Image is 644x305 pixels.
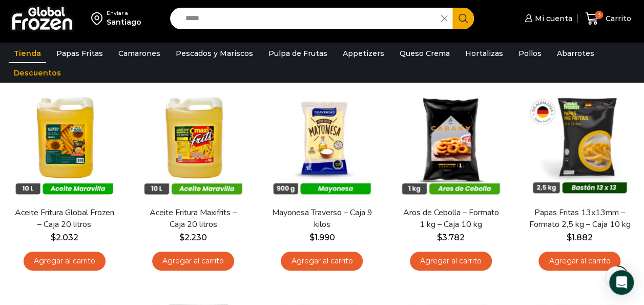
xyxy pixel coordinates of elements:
[513,44,547,63] a: Pollos
[567,233,572,242] span: $
[338,44,389,63] a: Appetizers
[452,8,474,29] button: Search button
[13,207,115,231] a: Aceite Fritura Global Frozen – Caja 20 litros
[179,233,184,242] span: $
[51,233,56,242] span: $
[538,252,620,271] a: Agregar al carrito: “Papas Fritas 13x13mm - Formato 2,5 kg - Caja 10 kg”
[179,233,207,242] bdi: 2.230
[91,10,107,27] img: address-field-icon.svg
[9,44,46,63] a: Tienda
[271,207,373,231] a: Mayonesa Traverso – Caja 9 kilos
[437,233,442,242] span: $
[410,252,492,271] a: Agregar al carrito: “Aros de Cebolla - Formato 1 kg - Caja 10 kg”
[107,10,141,17] div: Enviar a
[532,13,572,24] span: Mi cuenta
[9,63,66,83] a: Descuentos
[309,233,335,242] bdi: 1.990
[522,8,572,29] a: Mi cuenta
[603,13,631,24] span: Carrito
[460,44,508,63] a: Hortalizas
[583,7,634,31] a: 3 Carrito
[51,44,108,63] a: Papas Fritas
[24,252,106,271] a: Agregar al carrito: “Aceite Fritura Global Frozen – Caja 20 litros”
[567,233,593,242] bdi: 1.882
[107,17,141,27] div: Santiago
[529,207,631,231] a: Papas Fritas 13x13mm – Formato 2,5 kg – Caja 10 kg
[400,207,502,231] a: Aros de Cebolla – Formato 1 kg – Caja 10 kg
[51,233,78,242] bdi: 2.032
[595,11,603,19] span: 3
[309,233,314,242] span: $
[552,44,599,63] a: Abarrotes
[142,207,244,231] a: Aceite Fritura Maxifrits – Caja 20 litros
[437,233,465,242] bdi: 3.782
[609,270,634,295] div: Open Intercom Messenger
[113,44,165,63] a: Camarones
[263,44,333,63] a: Pulpa de Frutas
[152,252,234,271] a: Agregar al carrito: “Aceite Fritura Maxifrits - Caja 20 litros”
[281,252,363,271] a: Agregar al carrito: “Mayonesa Traverso - Caja 9 kilos”
[171,44,258,63] a: Pescados y Mariscos
[394,44,455,63] a: Queso Crema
